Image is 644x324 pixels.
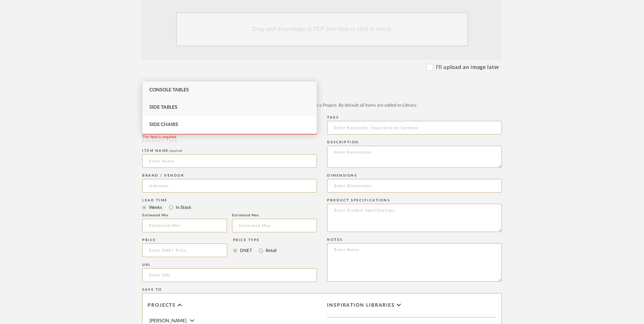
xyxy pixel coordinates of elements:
[142,219,227,232] input: Estimated Min
[142,174,317,178] div: Brand / Vendor
[142,213,227,217] div: Estimated Min
[327,303,395,308] span: Inspiration libraries
[142,139,317,144] div: PRODUCT TYPE
[232,213,317,217] div: Estimated Max
[175,204,191,211] label: In Stock
[149,319,187,323] span: [PERSON_NAME]
[327,198,502,202] div: Product Specifications
[327,115,502,120] div: Tags
[327,140,502,144] div: Description
[233,238,277,242] div: Price Type
[149,122,178,127] span: Side Chairs
[149,105,177,110] span: Side Tables
[327,121,502,134] input: Enter Keywords, Separated by Commas
[142,288,502,292] div: Save To
[232,219,317,232] input: Estimated Max
[169,149,182,152] span: required
[233,244,277,257] mat-radio-group: Select price type
[142,263,317,267] div: URL
[142,238,227,242] div: Price
[142,154,317,168] input: Enter Name
[142,198,317,202] div: Lead Time
[239,247,252,254] label: DNET
[142,134,176,140] div: This field is required
[327,179,502,193] input: Enter Dimensions
[149,88,189,92] span: Console Tables
[142,268,317,282] input: Enter URL
[142,179,317,193] input: Unknown
[327,174,502,178] div: Dimensions
[148,303,176,308] span: Projects
[148,204,162,211] label: Weeks
[327,238,502,242] div: Notes
[265,247,277,254] label: Retail
[142,102,502,109] div: Upload JPG/PNG images or PDF drawings to create an item with maximum functionality in a Project. ...
[142,244,227,257] input: Enter DNET Price
[142,92,502,101] mat-radio-group: Select item type
[142,203,317,212] mat-radio-group: Select item type
[142,87,502,91] div: Item Type
[436,63,499,71] label: I'll upload an image later
[142,149,317,153] div: Item name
